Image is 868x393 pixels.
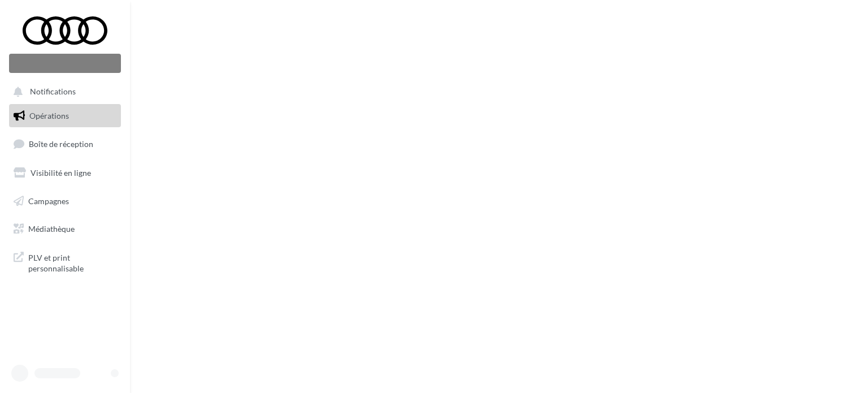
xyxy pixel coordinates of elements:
a: Visibilité en ligne [7,161,123,185]
span: Visibilité en ligne [31,168,91,178]
a: Médiathèque [7,217,123,241]
span: Médiathèque [28,224,75,234]
a: PLV et print personnalisable [7,245,123,279]
span: Opérations [29,111,69,120]
span: Campagnes [28,196,69,205]
span: Notifications [30,87,76,97]
div: Nouvelle campagne [9,54,121,73]
a: Boîte de réception [7,132,123,156]
a: Opérations [7,104,123,128]
a: Campagnes [7,189,123,213]
span: PLV et print personnalisable [28,250,116,274]
span: Boîte de réception [29,139,93,149]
